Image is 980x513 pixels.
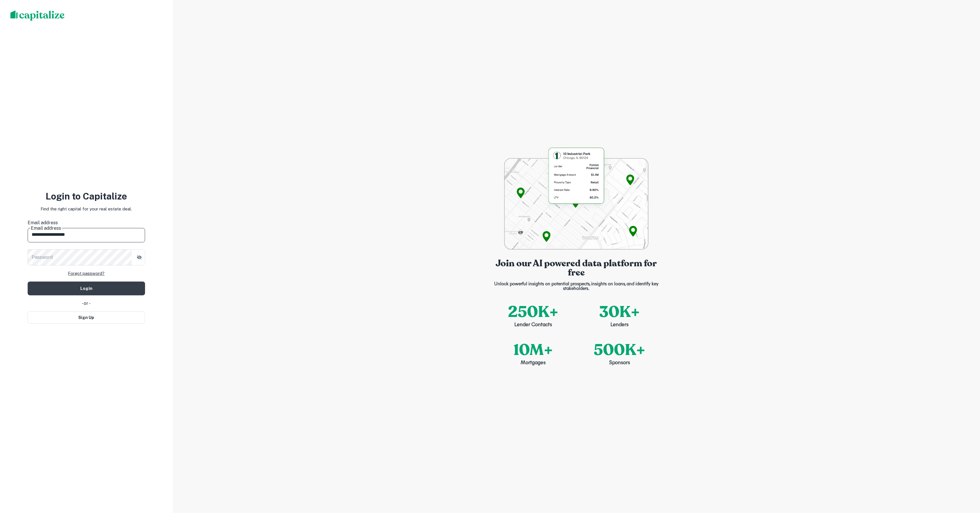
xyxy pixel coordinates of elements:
a: Forgot password? [68,270,105,277]
p: Sponsors [609,359,630,367]
img: login-bg [504,146,648,250]
iframe: Chat Widget [951,467,980,495]
h3: Login to Capitalize [28,189,145,203]
p: Mortgages [521,359,546,367]
p: 30K+ [599,300,640,324]
p: 500K+ [594,338,645,362]
label: Email address [28,219,145,226]
p: Find the right capital for your real estate deal. [41,206,132,212]
button: Login [28,282,145,295]
p: Unlock powerful insights on potential prospects, insights on loans, and identify key stakeholders. [490,282,663,291]
div: - or - [28,300,145,307]
p: Lender Contacts [514,321,552,329]
img: capitalize-logo.png [10,10,65,21]
p: Join our AI powered data platform for free [490,259,663,277]
p: Lenders [610,321,629,329]
button: Sign Up [28,311,145,324]
p: 10M+ [513,338,553,362]
p: 250K+ [508,300,558,324]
